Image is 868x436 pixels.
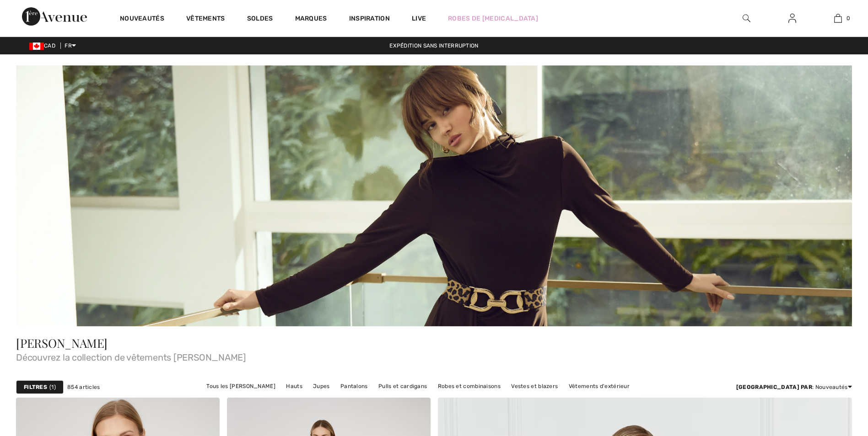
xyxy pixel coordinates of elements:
a: Live [412,14,426,23]
a: Soldes [247,15,273,24]
img: Mes infos [788,13,796,24]
img: Mon panier [834,13,842,24]
span: Inspiration [349,15,390,24]
span: FR [65,43,76,49]
span: 1 [49,383,56,391]
a: Vêtements d'extérieur [564,380,634,392]
a: Robes et combinaisons [433,380,505,392]
a: Robes de [MEDICAL_DATA] [448,14,538,23]
span: 854 articles [67,383,100,391]
strong: Filtres [24,383,47,391]
a: 0 [815,13,860,24]
img: Frank Lyman – Canada | Magasinez les vêtements Frank Lyman en ligne chez 1ère Avenue [16,65,852,326]
a: Hauts [281,380,307,392]
a: Marques [295,15,327,24]
strong: [GEOGRAPHIC_DATA] par [736,384,812,390]
a: Jupes [308,380,334,392]
img: recherche [743,13,750,24]
span: Découvrez la collection de vêtements [PERSON_NAME] [16,349,852,362]
img: 1ère Avenue [22,7,87,26]
div: : Nouveautés [736,383,852,391]
a: Pantalons [336,380,372,392]
img: Canadian Dollar [29,43,44,50]
span: [PERSON_NAME] [16,335,108,351]
a: Vestes et blazers [507,380,562,392]
span: 0 [846,14,850,22]
span: CAD [29,43,59,49]
a: Se connecter [781,13,803,24]
a: Tous les [PERSON_NAME] [202,380,280,392]
a: Vêtements [186,15,225,24]
a: Nouveautés [120,15,164,24]
a: Pulls et cardigans [374,380,431,392]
